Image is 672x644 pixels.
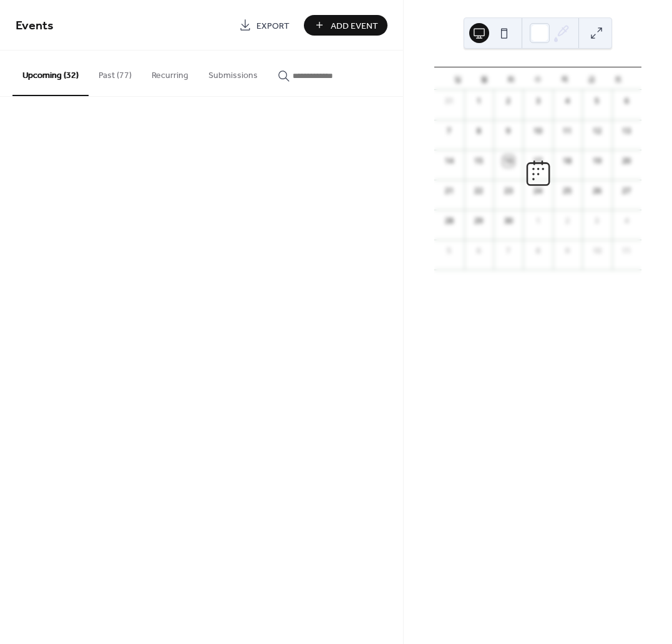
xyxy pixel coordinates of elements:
[562,245,573,256] div: 9
[498,67,525,90] div: 화
[532,245,543,256] div: 8
[578,67,605,90] div: 금
[552,67,578,90] div: 목
[331,19,378,32] span: Add Event
[532,95,543,107] div: 3
[592,125,603,137] div: 12
[562,215,573,227] div: 2
[473,245,484,256] div: 6
[562,155,573,167] div: 18
[621,155,632,167] div: 20
[304,15,387,36] button: Add Event
[444,125,455,137] div: 7
[444,185,455,197] div: 21
[562,125,573,137] div: 11
[473,95,484,107] div: 1
[503,245,514,256] div: 7
[503,95,514,107] div: 2
[444,215,455,227] div: 28
[592,155,603,167] div: 19
[621,245,632,256] div: 11
[230,15,299,36] a: Export
[592,215,603,227] div: 3
[605,67,631,90] div: 토
[473,155,484,167] div: 15
[592,95,603,107] div: 5
[444,95,455,107] div: 31
[12,51,89,96] button: Upcoming (32)
[89,51,142,95] button: Past (77)
[592,185,603,197] div: 26
[532,185,543,197] div: 24
[621,95,632,107] div: 6
[503,215,514,227] div: 30
[562,95,573,107] div: 4
[532,155,543,167] div: 17
[621,125,632,137] div: 13
[503,185,514,197] div: 23
[473,185,484,197] div: 22
[503,125,514,137] div: 9
[621,185,632,197] div: 27
[532,215,543,227] div: 1
[473,125,484,137] div: 8
[256,19,290,32] span: Export
[621,215,632,227] div: 4
[473,215,484,227] div: 29
[532,125,543,137] div: 10
[16,14,54,38] span: Events
[525,67,552,90] div: 수
[444,155,455,167] div: 14
[592,245,603,256] div: 10
[444,67,471,90] div: 일
[142,51,198,95] button: Recurring
[444,245,455,256] div: 5
[198,51,268,95] button: Submissions
[503,155,514,167] div: 16
[471,67,498,90] div: 월
[562,185,573,197] div: 25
